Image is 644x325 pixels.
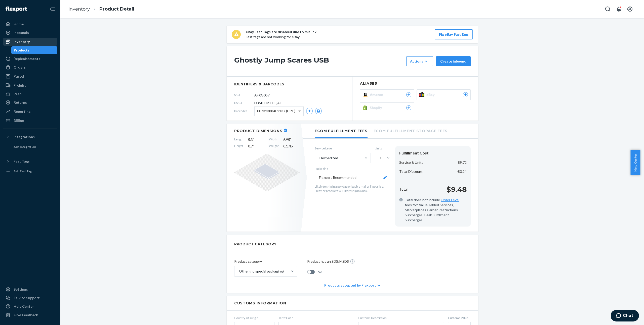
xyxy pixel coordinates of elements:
div: Parcel [14,74,24,79]
h2: Customs Information [234,301,471,305]
div: Home [14,22,24,27]
span: Customs Value [448,316,471,320]
button: Open notifications [614,4,624,14]
li: Ecom Fulfillment Fees [315,124,368,138]
span: Height [234,144,244,149]
a: Parcel [3,72,57,80]
p: -$0.24 [457,169,467,174]
a: Help Center [3,302,57,310]
iframe: Opens a widget where you can chat to one of our agents [611,310,639,322]
li: Ecom Fulfillment Storage Fees [374,124,448,137]
h1: Ghostly Jump Scares USB [234,56,404,66]
p: $9.48 [447,184,467,194]
div: Fulfillment Cost [399,150,467,156]
span: No [318,269,322,275]
p: $9.72 [458,160,467,165]
input: Other (no special packaging) [238,269,239,274]
a: Replenishments [3,55,57,63]
div: Settings [14,287,28,292]
a: Returns [3,98,57,106]
div: Inbounds [14,30,29,35]
a: Add Integration [3,143,57,151]
div: Add Integration [14,145,36,149]
button: Actions [406,56,433,66]
button: Integrations [3,133,57,141]
button: Flexport Recommended [315,173,391,182]
div: 1 [380,155,382,160]
a: Order Level [441,198,459,202]
div: Fast Tags [14,159,30,164]
p: Product has an SDS/MSDS [307,259,349,264]
span: Shopify [370,105,384,110]
span: 0.7 [248,144,264,149]
a: Billing [3,117,57,125]
button: Help Center [630,150,640,175]
span: Amazon [370,92,385,97]
div: Reporting [14,109,30,114]
button: Fix eBay Fast Tags [435,29,473,39]
p: Total [399,187,408,192]
span: D3MEDMTDQ4T [254,100,282,105]
button: Talk to Support [3,294,57,302]
a: Settings [3,285,57,293]
div: Products accepted by Flexport [324,278,380,293]
a: Inbounds [3,29,57,37]
span: identifiers & barcodes [234,82,345,87]
button: Fast Tags [3,157,57,165]
a: Add Fast Tag [3,167,57,175]
button: Create inbound [436,56,471,66]
p: Service & Units [399,160,423,165]
button: Shopify [360,102,414,113]
span: Tariff Code [278,316,354,320]
span: Length [234,137,244,142]
button: Open account menu [625,4,635,14]
span: Width [269,137,279,142]
button: Close Navigation [47,4,57,14]
div: Integrations [14,134,35,139]
a: Reporting [3,107,57,116]
span: Weight [269,144,279,149]
div: Give Feedback [14,312,38,317]
div: Products [14,48,29,53]
div: Flexpedited [319,155,338,160]
p: Total Discount [399,169,423,174]
span: 00732388402137 (UPC) [257,107,295,115]
img: Flexport logo [6,7,27,12]
p: Product category [234,259,297,264]
a: Inventory [3,38,57,46]
span: Customs Description [358,316,444,320]
h2: Aliases [360,82,471,85]
div: Actions [410,59,429,64]
div: Talk to Support [14,295,40,300]
div: Billing [14,118,24,123]
button: Amazon [360,89,414,100]
label: Units [375,146,391,150]
a: Products [11,46,58,54]
label: Service Level [315,146,371,150]
span: SKU [234,93,254,97]
span: " [253,137,254,142]
span: " [253,144,254,148]
p: Fast tags are not working for eBay. [246,34,317,39]
div: Orders [14,65,26,70]
p: eBay Fast Tags are disabled due to mislink. [246,29,317,34]
a: Product Detail [99,6,134,12]
h2: Product Dimensions [234,129,283,133]
div: Returns [14,100,27,105]
span: 5.3 [248,137,264,142]
a: Orders [3,63,57,71]
div: Help Center [14,304,34,309]
p: Likely to ship in a polybag or bubble mailer if possible. Heavier products will likely ship in a ... [315,184,391,193]
div: Replenishments [14,56,40,61]
div: Freight [14,83,26,88]
div: Add Fast Tag [14,169,32,173]
a: Inventory [68,6,90,12]
button: Give Feedback [3,311,57,319]
span: 0.17 lb [283,144,300,149]
a: Freight [3,81,57,89]
span: eBay [426,92,437,97]
div: Prep [14,91,21,96]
